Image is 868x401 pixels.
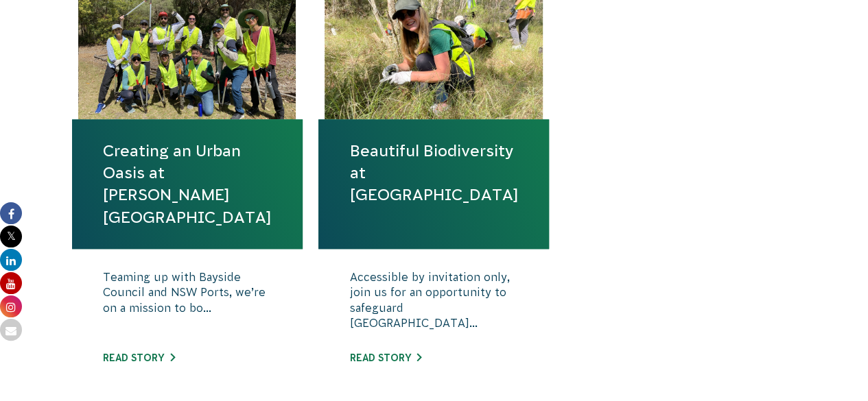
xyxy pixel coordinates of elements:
[103,269,272,338] p: Teaming up with Bayside Council and NSW Ports, we’re on a mission to bo...
[349,269,518,338] p: Accessible by invitation only, join us for an opportunity to safeguard [GEOGRAPHIC_DATA]...
[349,352,421,363] a: Read story
[103,352,175,363] a: Read story
[349,140,518,206] a: Beautiful Biodiversity at [GEOGRAPHIC_DATA]
[103,140,272,228] a: Creating an Urban Oasis at [PERSON_NAME][GEOGRAPHIC_DATA]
